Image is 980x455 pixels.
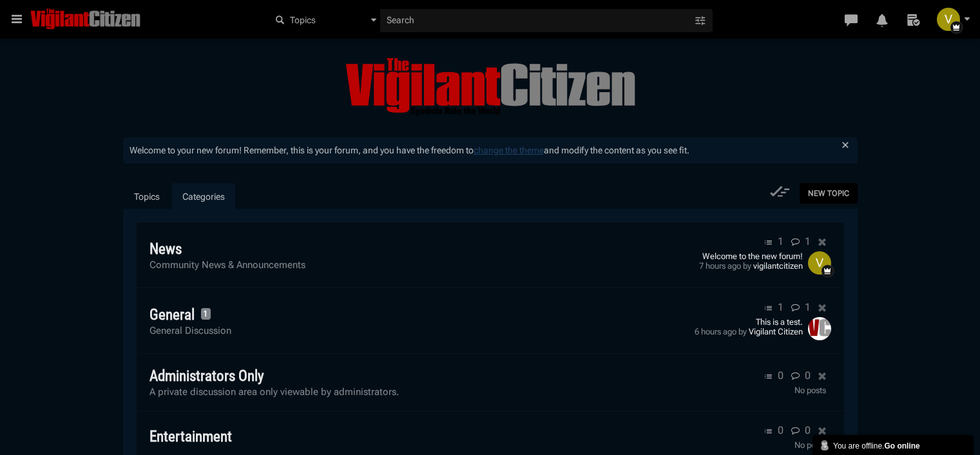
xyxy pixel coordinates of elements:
[808,189,849,198] span: New Topic
[884,441,919,450] strong: Go online
[937,8,960,31] img: iGc0AAAAASUVORK5CYII=
[800,183,858,204] a: New Topic
[753,261,803,271] a: vigilantcitizen
[699,261,741,271] time: 7 hours ago
[808,317,831,340] img: 5d72212280f6f04eea4bdf21d6dd3a9a8695512c1330d62b4bf33dc82c9ac38c
[267,9,380,32] button: Topics
[123,137,858,164] div: Welcome to your new forum! Remember, this is your forum, and you have the freedom to and modify t...
[124,183,170,210] a: Topics
[778,369,783,382] span: 0
[805,424,811,436] span: 0
[149,306,195,324] a: General
[695,317,803,327] a: This is a test.
[172,183,235,210] a: Categories
[149,428,232,445] a: Entertainment
[474,145,544,155] a: change the theme
[778,301,783,313] span: 1
[699,251,803,261] a: Welcome to the new forum!
[695,327,736,336] time: 6 hours ago
[819,438,967,452] div: You are offline.
[805,301,811,313] span: 1
[805,369,811,382] span: 0
[149,367,264,385] a: Administrators Only
[808,251,831,275] img: iGc0AAAAASUVORK5CYII=
[778,424,783,436] span: 0
[778,235,783,247] span: 1
[30,8,140,31] img: logoheader10.png
[749,327,803,336] a: Vigilant Citizen
[287,14,316,27] span: Topics
[149,240,182,258] a: News
[380,9,693,32] input: Search
[201,308,211,320] span: 1
[805,235,811,247] span: 1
